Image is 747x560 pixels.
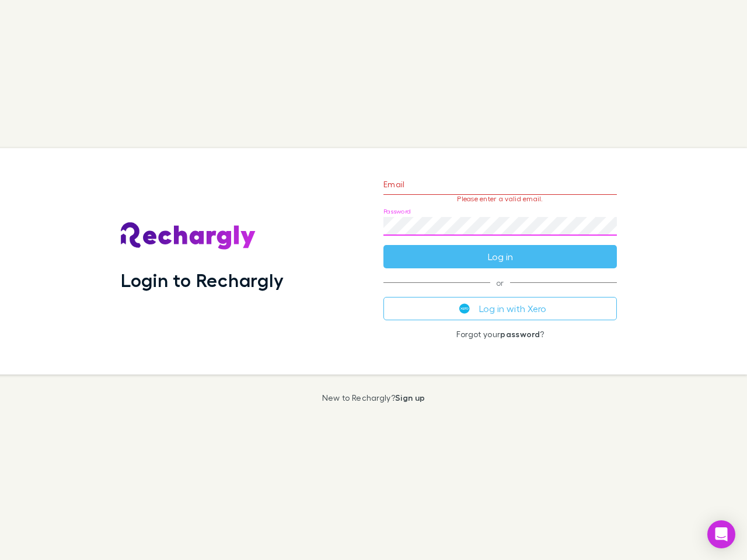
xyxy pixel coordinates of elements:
[383,330,617,339] p: Forgot your ?
[383,207,411,216] label: Password
[395,393,425,402] a: Sign up
[500,329,540,339] a: password
[383,245,617,268] button: Log in
[322,393,425,402] p: New to Rechargly?
[707,520,735,548] div: Open Intercom Messenger
[121,222,256,250] img: Rechargly's Logo
[383,297,617,320] button: Log in with Xero
[383,195,617,203] p: Please enter a valid email.
[121,269,284,291] h1: Login to Rechargly
[459,303,470,314] img: Xero's logo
